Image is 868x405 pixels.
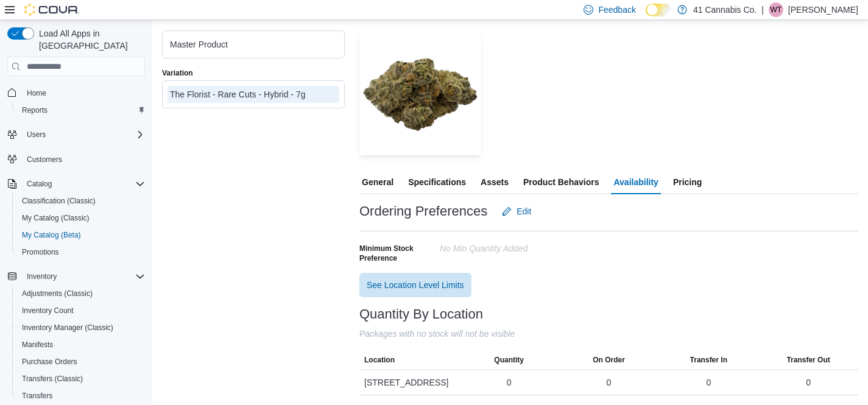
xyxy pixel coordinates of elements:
[12,302,150,319] button: Inventory Count
[22,323,113,333] span: Inventory Manager (Classic)
[17,286,145,301] span: Adjustments (Classic)
[761,2,764,17] p: |
[12,336,150,353] button: Manifests
[24,4,79,16] img: Cova
[17,211,145,225] span: My Catalog (Classic)
[17,320,118,335] a: Inventory Manager (Classic)
[12,285,150,302] button: Adjustments (Classic)
[646,4,671,16] input: Dark Mode
[497,199,536,224] button: Edit
[22,127,145,142] span: Users
[34,27,145,52] span: Load All Apps in [GEOGRAPHIC_DATA]
[22,213,90,223] span: My Catalog (Classic)
[17,337,58,352] a: Manifests
[170,38,337,51] div: Master Product
[12,244,150,261] button: Promotions
[693,2,757,17] p: 41 Cannabis Co.
[17,337,145,352] span: Manifests
[2,268,150,285] button: Inventory
[17,303,79,318] a: Inventory Count
[17,194,101,208] a: Classification (Classic)
[12,210,150,227] button: My Catalog (Classic)
[12,387,150,404] button: Transfers
[22,86,51,100] a: Home
[359,244,435,263] span: Minimum Stock Preference
[27,179,52,189] span: Catalog
[17,372,145,386] span: Transfers (Classic)
[22,177,145,191] span: Catalog
[17,228,145,242] span: My Catalog (Beta)
[17,372,88,386] a: Transfers (Classic)
[162,68,193,78] label: Variation
[27,155,62,164] span: Customers
[440,239,603,253] div: No min Quantity added
[17,103,145,118] span: Reports
[17,228,86,242] a: My Catalog (Beta)
[12,192,150,210] button: Classification (Classic)
[806,376,811,389] div: 0
[2,83,150,101] button: Home
[12,102,150,119] button: Reports
[408,170,466,194] span: Specifications
[769,2,783,17] div: Wendy Thompson
[22,289,93,298] span: Adjustments (Classic)
[523,170,599,194] span: Product Behaviors
[22,269,62,284] button: Inventory
[17,245,145,259] span: Promotions
[359,307,483,322] h3: Quantity By Location
[22,105,48,115] span: Reports
[364,355,395,365] span: Location
[170,88,337,100] div: The Florist - Rare Cuts - Hybrid - 7g
[22,127,51,142] button: Users
[17,286,97,301] a: Adjustments (Classic)
[17,389,57,403] a: Transfers
[22,247,59,257] span: Promotions
[22,306,74,315] span: Inventory Count
[364,375,448,390] span: [STREET_ADDRESS]
[494,355,524,365] span: Quantity
[359,326,858,341] div: Packages with no stock will not be visible
[2,126,150,143] button: Users
[17,211,94,225] a: My Catalog (Classic)
[17,354,82,369] a: Purchase Orders
[786,355,830,365] span: Transfer Out
[27,88,46,98] span: Home
[507,376,512,389] div: 0
[2,150,150,168] button: Customers
[613,170,658,194] span: Availability
[12,353,150,370] button: Purchase Orders
[17,194,145,208] span: Classification (Classic)
[367,279,464,291] span: See Location Level Limits
[22,340,53,350] span: Manifests
[12,227,150,244] button: My Catalog (Beta)
[22,152,145,167] span: Customers
[788,2,858,17] p: [PERSON_NAME]
[22,230,81,240] span: My Catalog (Beta)
[12,319,150,336] button: Inventory Manager (Classic)
[706,376,711,389] div: 0
[22,85,145,100] span: Home
[22,374,83,384] span: Transfers (Classic)
[359,204,487,219] h3: Ordering Preferences
[593,355,625,365] span: On Order
[362,170,393,194] span: General
[17,303,145,318] span: Inventory Count
[517,205,531,217] span: Edit
[771,2,782,17] span: WT
[359,273,471,297] button: See Location Level Limits
[22,391,52,401] span: Transfers
[22,152,67,167] a: Customers
[17,354,145,369] span: Purchase Orders
[690,355,727,365] span: Transfer In
[481,170,509,194] span: Assets
[22,357,77,367] span: Purchase Orders
[17,320,145,335] span: Inventory Manager (Classic)
[2,175,150,192] button: Catalog
[12,370,150,387] button: Transfers (Classic)
[22,196,96,206] span: Classification (Classic)
[673,170,702,194] span: Pricing
[22,269,145,284] span: Inventory
[17,389,145,403] span: Transfers
[17,103,52,118] a: Reports
[359,33,481,155] img: Image for The Florist - Rare Cuts - Hybrid - 7g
